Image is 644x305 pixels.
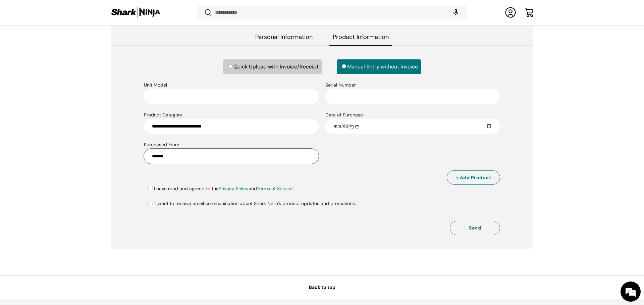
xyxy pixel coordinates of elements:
a: Terms of Service [257,186,293,192]
label: Purchased From [144,142,179,149]
img: Shark Ninja Philippines [111,6,161,19]
textarea: Type your message and hit 'Enter' [3,183,128,207]
label: Serial Number [325,82,356,89]
a: Privacy Policy [219,186,249,192]
span: Personal Information [252,29,316,46]
input: I want to receive email communication about Shark Ninja's product updates and promotions. [149,201,153,205]
input: I have read and agreed to thePrivacy PolicyandTerms of Service. [149,186,153,190]
input: Quick Upload with Invoice/Receipt [228,64,232,68]
label: Quick Upload with Invoice/Receipt [223,59,322,74]
label: Product Category [144,112,182,119]
label: I have read and agreed to the and . [147,186,294,193]
div: Minimize live chat window [110,3,126,19]
label: Manual Entry without Invoice [337,59,421,74]
input: Manual Entry without Invoice [342,64,346,68]
button: + Add Product [447,170,500,185]
speech-search-button: Search by voice [445,5,467,20]
label: I want to receive email communication about Shark Ninja's product updates and promotions. [147,200,356,208]
button: Send [450,221,500,235]
span: Product Information [329,29,392,46]
label: Unit Model [144,82,167,89]
span: We're online! [39,85,93,152]
div: Chat with us now [35,38,113,46]
label: Date of Purchase [325,112,363,119]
